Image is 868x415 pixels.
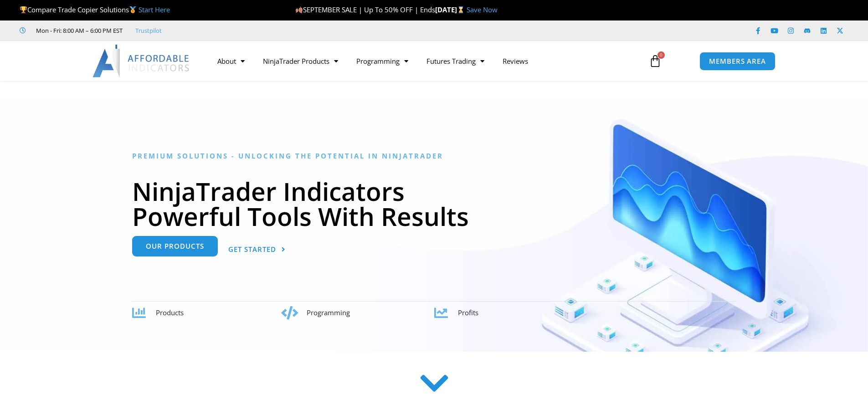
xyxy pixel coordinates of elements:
nav: Menu [208,51,638,72]
img: ⌛ [457,6,464,13]
a: About [208,51,254,72]
a: Get Started [228,240,286,260]
a: NinjaTrader Products [254,51,347,72]
span: Products [156,308,184,317]
strong: [DATE] [435,5,467,14]
h1: NinjaTrader Indicators Powerful Tools With Results [132,179,736,229]
h6: Premium Solutions - Unlocking the Potential in NinjaTrader [132,152,736,160]
span: Mon - Fri: 8:00 AM – 6:00 PM EST [34,25,123,36]
a: Start Here [139,5,170,14]
img: 🏆 [20,6,27,13]
span: 0 [657,51,665,59]
a: 0 [635,48,675,74]
span: Our Products [146,243,204,250]
span: MEMBERS AREA [709,58,766,65]
a: Programming [347,51,417,72]
a: Trustpilot [135,25,162,36]
img: LogoAI | Affordable Indicators – NinjaTrader [92,45,190,77]
a: Our Products [132,236,218,256]
a: Save Now [467,5,498,14]
a: MEMBERS AREA [699,52,776,71]
a: Reviews [493,51,537,72]
span: Programming [307,308,350,317]
span: Profits [458,308,478,317]
span: Compare Trade Copier Solutions [20,5,170,14]
img: 🥇 [129,6,136,13]
span: SEPTEMBER SALE | Up To 50% OFF | Ends [295,5,435,14]
img: 🍂 [296,6,303,13]
a: Futures Trading [417,51,493,72]
span: Get Started [228,246,276,253]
